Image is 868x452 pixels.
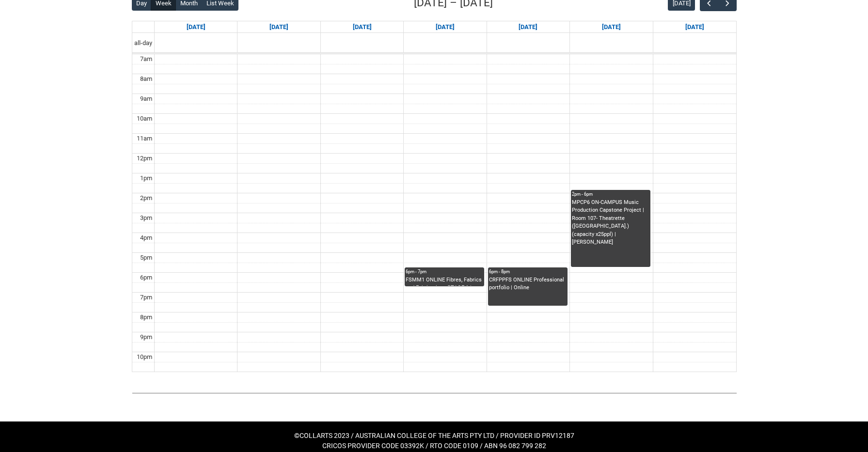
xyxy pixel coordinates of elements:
[135,154,154,163] div: 12pm
[135,352,154,362] div: 10pm
[572,199,649,247] div: MPCP6 ON-CAMPUS Music Production Capstone Project | Room 107- Theatrette ([GEOGRAPHIC_DATA].) (ca...
[138,332,154,342] div: 9pm
[138,233,154,243] div: 4pm
[406,276,483,286] div: FSMM1 ONLINE Fibres, Fabrics and Fabrications STAGE 1 | Online | [PERSON_NAME]
[268,21,290,33] a: Go to September 15, 2025
[572,191,649,198] div: 2pm - 6pm
[683,21,706,33] a: Go to September 20, 2025
[138,213,154,223] div: 3pm
[138,54,154,64] div: 7am
[135,114,154,124] div: 10am
[138,173,154,183] div: 1pm
[138,253,154,263] div: 5pm
[138,94,154,104] div: 9am
[517,21,539,33] a: Go to September 18, 2025
[138,273,154,282] div: 6pm
[132,38,154,48] span: all-day
[600,21,623,33] a: Go to September 19, 2025
[138,193,154,203] div: 2pm
[406,268,483,275] div: 6pm - 7pm
[185,21,207,33] a: Go to September 14, 2025
[138,293,154,302] div: 7pm
[489,268,567,275] div: 6pm - 8pm
[135,134,154,143] div: 11am
[434,21,457,33] a: Go to September 17, 2025
[132,388,737,398] img: REDU_GREY_LINE
[489,276,567,292] div: CRFPPFS ONLINE Professional portfolio | Online
[351,21,374,33] a: Go to September 16, 2025
[138,74,154,84] div: 8am
[138,312,154,322] div: 8pm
